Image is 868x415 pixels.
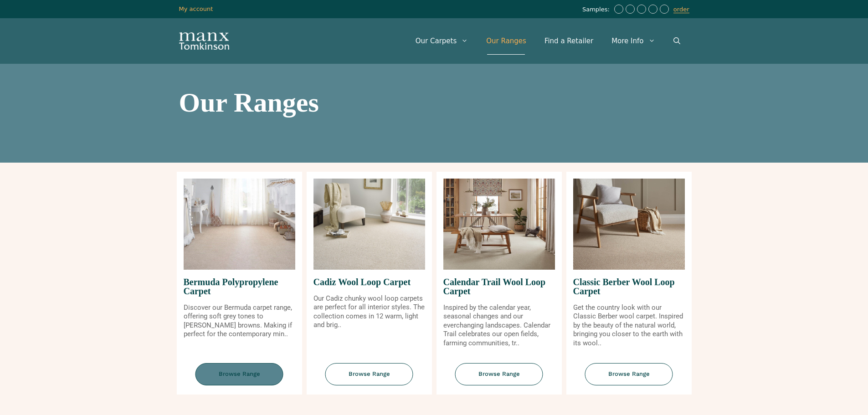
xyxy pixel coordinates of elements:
[566,363,692,395] a: Browse Range
[437,363,562,395] a: Browse Range
[664,27,689,55] a: Open Search Bar
[585,363,673,385] span: Browse Range
[177,363,302,395] a: Browse Range
[602,27,664,55] a: More Info
[443,179,555,270] img: Calendar Trail Wool Loop Carpet
[184,303,295,339] p: Discover our Bermuda carpet range, offering soft grey tones to [PERSON_NAME] browns. Making if pe...
[573,270,685,303] span: Classic Berber Wool Loop Carpet
[195,363,283,385] span: Browse Range
[582,6,612,14] span: Samples:
[535,27,602,55] a: Find a Retailer
[443,303,555,348] p: Inspired by the calendar year, seasonal changes and our everchanging landscapes. Calendar Trail c...
[477,27,535,55] a: Our Ranges
[313,179,425,270] img: Cadiz Wool Loop Carpet
[406,27,689,55] nav: Primary
[179,32,229,50] img: Manx Tomkinson
[573,179,685,270] img: Classic Berber Wool Loop Carpet
[313,294,425,330] p: Our Cadiz chunky wool loop carpets are perfect for all interior styles. The collection comes in 1...
[573,303,685,348] p: Get the country look with our Classic Berber wool carpet. Inspired by the beauty of the natural w...
[179,5,213,12] a: My account
[455,363,543,385] span: Browse Range
[184,179,295,270] img: Bermuda Polypropylene Carpet
[179,89,689,116] h1: Our Ranges
[673,6,689,13] a: order
[325,363,413,385] span: Browse Range
[313,270,425,294] span: Cadiz Wool Loop Carpet
[443,270,555,303] span: Calendar Trail Wool Loop Carpet
[307,363,432,395] a: Browse Range
[406,27,478,55] a: Our Carpets
[184,270,295,303] span: Bermuda Polypropylene Carpet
